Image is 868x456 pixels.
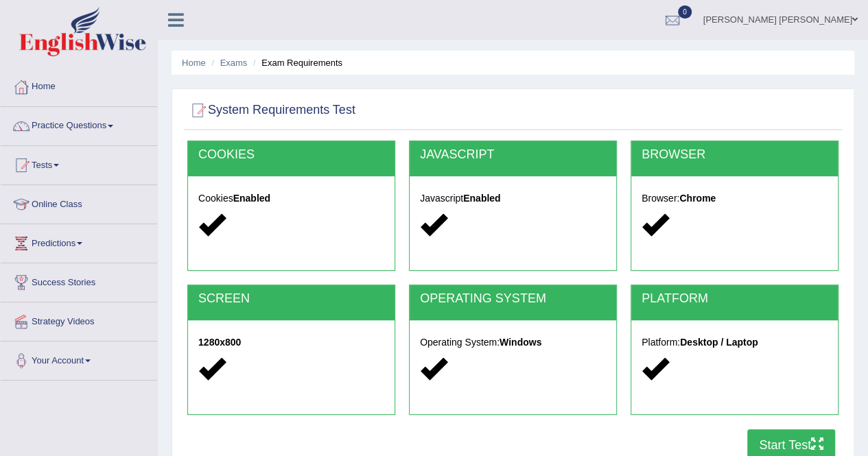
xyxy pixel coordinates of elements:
h5: Javascript [420,193,606,204]
strong: Enabled [463,193,500,204]
a: Success Stories [1,263,157,298]
a: Online Class [1,185,157,219]
h2: OPERATING SYSTEM [420,292,606,306]
a: Tests [1,146,157,180]
h2: BROWSER [642,148,828,162]
a: Home [1,68,157,102]
a: Your Account [1,341,157,376]
strong: Windows [500,337,541,348]
h2: JAVASCRIPT [420,148,606,162]
h5: Platform: [642,337,828,348]
h5: Browser: [642,193,828,204]
a: Strategy Videos [1,302,157,337]
a: Exams [220,58,248,68]
strong: Chrome [679,193,716,204]
h2: System Requirements Test [187,100,355,121]
strong: Desktop / Laptop [680,337,758,348]
span: 0 [678,5,692,19]
h5: Operating System: [420,337,606,348]
a: Practice Questions [1,107,157,141]
h2: PLATFORM [642,292,828,306]
strong: Enabled [233,193,270,204]
a: Predictions [1,224,157,259]
h2: COOKIES [198,148,384,162]
a: Home [182,58,206,68]
li: Exam Requirements [250,56,342,69]
strong: 1280x800 [198,337,241,348]
h5: Cookies [198,193,384,204]
h2: SCREEN [198,292,384,306]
